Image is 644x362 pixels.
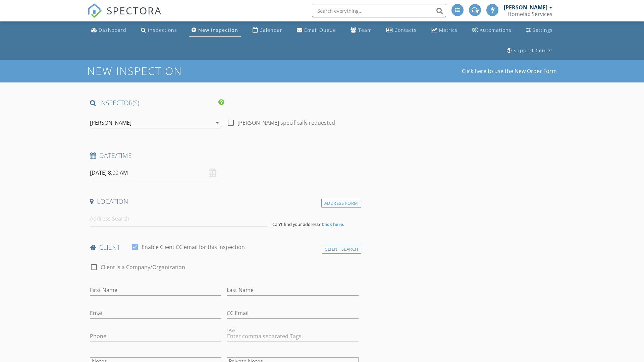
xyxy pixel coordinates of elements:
div: Automations [480,27,512,33]
div: Client Search [322,245,361,254]
div: New Inspection [198,27,238,33]
label: Client is a Company/Organization [101,264,185,270]
h4: client [90,243,359,252]
a: Team [348,24,375,37]
div: Settings [533,27,553,33]
div: Support Center [514,47,553,54]
div: Inspections [148,27,177,33]
div: Dashboard [99,27,126,33]
a: Settings [523,24,555,37]
a: Inspections [138,24,180,37]
strong: Click here. [322,221,344,227]
div: [PERSON_NAME] [90,120,131,126]
h4: Date/Time [90,151,359,160]
a: Dashboard [89,24,129,37]
a: Contacts [384,24,419,37]
a: New Inspection [189,24,241,37]
div: Address Form [321,199,361,208]
a: Automations (Advanced) [469,24,514,37]
input: Search everything... [312,4,446,17]
h1: New Inspection [87,65,236,77]
div: Contacts [394,27,417,33]
div: Email Queue [304,27,336,33]
span: Can't find your address? [272,221,321,227]
h4: Location [90,197,359,206]
a: Click here to use the New Order Form [462,68,557,74]
img: The Best Home Inspection Software - Spectora [87,3,102,18]
label: [PERSON_NAME] specifically requested [237,119,335,126]
a: Email Queue [294,24,339,37]
span: SPECTORA [107,3,162,17]
h4: INSPECTOR(S) [90,99,224,107]
a: SPECTORA [87,9,162,23]
div: [PERSON_NAME] [504,4,547,11]
input: Address Search [90,210,267,227]
div: Team [358,27,372,33]
div: Calendar [260,27,282,33]
input: Select date [90,165,221,181]
a: Calendar [250,24,285,37]
a: Support Center [504,45,555,57]
div: Homefax Services [507,11,552,17]
div: Metrics [439,27,458,33]
label: Enable Client CC email for this inspection [142,244,245,250]
a: Metrics [428,24,460,37]
i: arrow_drop_down [213,119,221,127]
